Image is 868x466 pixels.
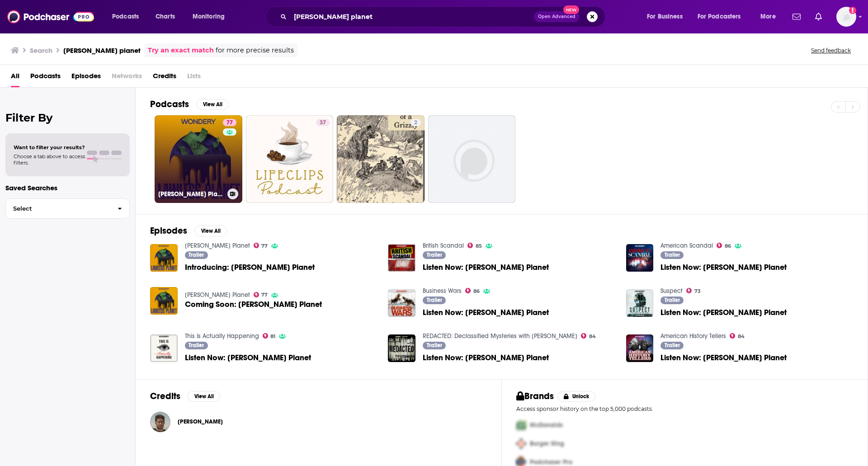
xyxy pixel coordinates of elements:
img: Listen Now: Lawless Planet [626,244,654,272]
span: Listen Now: [PERSON_NAME] Planet [660,309,787,316]
span: 77 [261,293,268,297]
span: Trailer [665,297,680,303]
a: 77 [254,243,268,248]
span: For Podcasters [698,10,741,23]
a: Charts [150,9,180,24]
a: 81 [263,333,276,339]
span: All [11,69,19,87]
span: 77 [226,118,233,127]
a: REDACTED: Declassified Mysteries with Luke Lamana [423,332,577,340]
span: Trailer [665,252,680,258]
span: Listen Now: [PERSON_NAME] Planet [423,309,549,316]
img: Podchaser - Follow, Share and Rate Podcasts [7,8,94,25]
img: Listen Now: Lawless Planet [150,334,178,362]
span: 86 [725,244,731,248]
a: 77 [254,292,268,297]
span: Trailer [665,343,680,348]
a: 2 [410,119,421,126]
span: More [760,10,776,23]
span: 84 [738,334,745,339]
h2: Brands [516,391,554,402]
span: Podcasts [112,10,139,23]
span: Listen Now: [PERSON_NAME] Planet [660,354,787,362]
span: 85 [476,244,482,248]
a: Lawless Planet [185,242,250,249]
a: Listen Now: Lawless Planet [423,354,549,362]
img: Second Pro Logo [513,434,530,453]
span: Trailer [189,252,204,258]
a: British Scandal [423,242,464,249]
button: open menu [754,9,787,24]
img: Listen Now: Lawless Planet [626,289,654,317]
a: 86 [465,288,480,293]
img: User Profile [836,7,856,27]
a: Introducing: Lawless Planet [185,264,315,271]
a: Listen Now: Lawless Planet [185,354,311,362]
div: Search podcasts, credits, & more... [274,6,614,27]
span: 81 [270,334,275,339]
a: PodcastsView All [150,99,229,110]
input: Search podcasts, credits, & more... [290,9,534,24]
button: open menu [186,9,236,24]
a: 84 [581,333,596,339]
span: 86 [473,289,480,293]
p: Saved Searches [5,184,130,192]
a: Listen Now: Lawless Planet [660,309,787,316]
a: CreditsView All [150,391,220,402]
a: American Scandal [660,242,713,249]
span: Choose a tab above to access filters. [14,153,85,166]
span: Select [6,206,110,212]
span: Charts [156,10,175,23]
img: Listen Now: Lawless Planet [388,244,415,272]
button: open menu [692,9,754,24]
a: Credits [153,69,176,87]
a: Zach Goldbaum [178,418,223,425]
h3: [PERSON_NAME] Planet [158,190,224,198]
span: Coming Soon: [PERSON_NAME] Planet [185,301,322,308]
span: Want to filter your results? [14,144,85,151]
span: [PERSON_NAME] [178,418,223,425]
button: Unlock [557,391,596,402]
a: Show notifications dropdown [811,9,826,24]
h2: Episodes [150,225,187,236]
span: Listen Now: [PERSON_NAME] Planet [185,354,311,362]
span: Open Advanced [538,14,576,19]
img: Listen Now: Lawless Planet [626,334,654,362]
img: Listen Now: Lawless Planet [388,334,415,362]
img: Zach Goldbaum [150,412,170,432]
span: 37 [320,118,326,127]
p: Access sponsor history on the top 5,000 podcasts. [516,405,853,412]
a: Listen Now: Lawless Planet [423,264,549,271]
a: Podcasts [30,69,61,87]
button: Select [5,198,130,219]
span: Lists [187,69,201,87]
span: Logged in as gabrielle.gantz [836,7,856,27]
button: View All [188,391,220,402]
button: View All [196,99,229,110]
span: 2 [414,118,417,127]
a: 85 [467,243,482,248]
span: for more precise results [216,45,294,56]
a: 2 [337,115,425,203]
span: Podchaser Pro [530,458,572,466]
a: Lawless Planet [185,291,250,299]
span: McDonalds [530,421,563,429]
span: Episodes [71,69,101,87]
button: Open AdvancedNew [534,11,580,22]
a: Listen Now: Lawless Planet [660,264,787,271]
span: 84 [589,334,596,339]
a: Show notifications dropdown [789,9,804,24]
h2: Filter By [5,111,130,124]
span: Listen Now: [PERSON_NAME] Planet [423,354,549,362]
a: 73 [686,288,701,293]
img: Introducing: Lawless Planet [150,244,178,272]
